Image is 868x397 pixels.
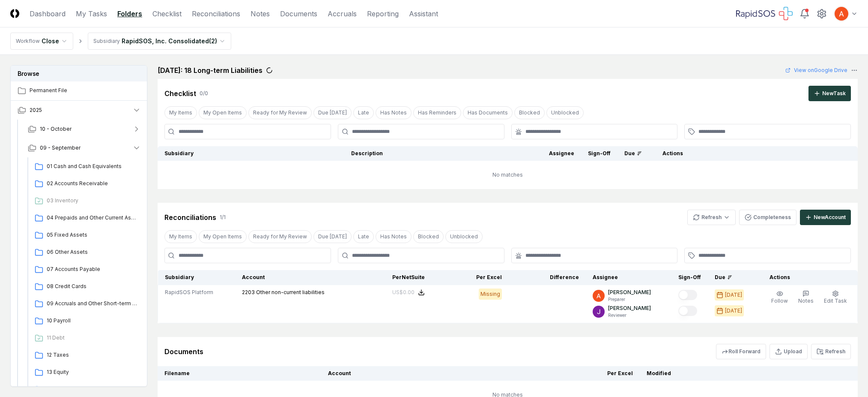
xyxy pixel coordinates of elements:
a: 13 Equity [31,365,141,380]
button: US$0.00 [392,289,425,296]
button: Refresh [811,344,851,359]
a: Permanent File [11,81,148,100]
a: Accruals [328,9,357,19]
span: Notes [798,298,814,304]
a: 08 Credit Cards [31,279,141,295]
a: 06 Other Assets [31,245,141,260]
button: My Open Items [199,230,247,243]
th: Account [321,366,474,381]
button: Completeness [739,210,796,225]
span: 04 Prepaids and Other Current Assets [47,214,137,222]
button: Edit Task [822,289,849,307]
button: Mark complete [678,290,697,300]
a: Reporting [367,9,399,19]
a: 05 Fixed Assets [31,228,141,243]
a: 11 Debt [31,331,141,346]
div: New Account [814,214,846,221]
a: Dashboard [30,9,66,19]
img: ACg8ocK3mdmu6YYpaRl40uhUUGu9oxSxFSb1vbjsnEih2JuwAH1PGA=s96-c [593,290,605,302]
span: 09 - September [40,144,81,152]
button: Has Notes [376,230,412,243]
button: My Items [164,230,197,243]
div: [DATE] [725,291,742,299]
a: Documents [280,9,317,19]
button: 10 - October [21,120,148,138]
span: 11 Debt [47,334,137,342]
a: My Tasks [76,9,107,19]
button: Has Reminders [413,106,461,119]
div: Due [715,274,749,281]
th: Assignee [586,270,671,285]
button: Unblocked [546,106,584,119]
th: Modified [640,366,800,381]
span: RapidSOS Platform [165,289,213,296]
p: [PERSON_NAME] [608,289,651,296]
button: Refresh [687,210,736,225]
button: My Items [164,106,197,119]
button: Late [353,106,374,119]
a: Assistant [409,9,438,19]
div: 0 / 0 [200,90,208,97]
span: 2203 [242,289,255,295]
th: Subsidiary [158,270,235,285]
button: Mark complete [678,306,697,316]
p: Preparer [608,296,651,303]
a: View onGoogle Drive [785,66,847,74]
th: Description [344,146,542,161]
img: ACg8ocK3mdmu6YYpaRl40uhUUGu9oxSxFSb1vbjsnEih2JuwAH1PGA=s96-c [835,7,848,21]
td: No matches [158,161,858,189]
a: 04 Prepaids and Other Current Assets [31,211,141,226]
img: RapidSOS logo [736,7,793,21]
th: Per NetSuite [355,270,432,285]
button: Follow [770,289,790,307]
span: 05 Fixed Assets [47,231,137,239]
button: Upload [770,344,808,359]
span: 06 Other Assets [47,248,137,256]
span: 09 Accruals and Other Short-term Liabilities [47,300,137,307]
a: Folders [117,9,142,19]
a: Notes [251,9,270,19]
a: 07 Accounts Payable [31,262,141,277]
div: Reconciliations [164,212,216,223]
div: Due [624,150,642,157]
div: Workflow [16,37,40,45]
div: Actions [656,150,851,157]
th: Subsidiary [158,146,344,161]
div: Actions [763,274,851,281]
th: Sign-Off [581,146,617,161]
span: Edit Task [824,298,847,304]
h3: Browse [11,66,147,81]
button: My Open Items [199,106,247,119]
div: Documents [164,346,203,357]
button: Unblocked [445,230,483,243]
p: [PERSON_NAME] [608,304,651,312]
button: Blocked [413,230,444,243]
th: Assignee [542,146,581,161]
button: NewTask [808,86,851,101]
h2: [DATE]: 18 Long-term Liabilities [158,65,262,75]
p: Reviewer [608,312,651,319]
th: Per Excel [474,366,640,381]
nav: breadcrumb [10,33,231,50]
button: 2025 [11,101,148,120]
div: Subsidiary [93,37,120,45]
a: 09 Accruals and Other Short-term Liabilities [31,296,141,312]
div: US$0.00 [392,289,415,296]
button: Roll Forward [716,344,766,359]
div: Missing [479,289,502,300]
a: 02 Accounts Receivable [31,176,141,192]
div: Checklist [164,88,196,99]
img: ACg8ocKTC56tjQR6-o9bi8poVV4j_qMfO6M0RniyL9InnBgkmYdNig=s96-c [593,306,605,318]
a: 03 Inventory [31,193,141,209]
div: Account [242,274,348,281]
a: Checklist [152,9,182,19]
button: Ready for My Review [248,106,312,119]
span: Other non-current liabilities [256,289,325,295]
button: Due Today [313,230,352,243]
span: 10 - October [40,125,72,133]
button: Due Today [313,106,352,119]
th: Filename [158,366,321,381]
span: Follow [771,298,788,304]
span: 01 Cash and Cash Equivalents [47,162,137,170]
button: Has Notes [376,106,412,119]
